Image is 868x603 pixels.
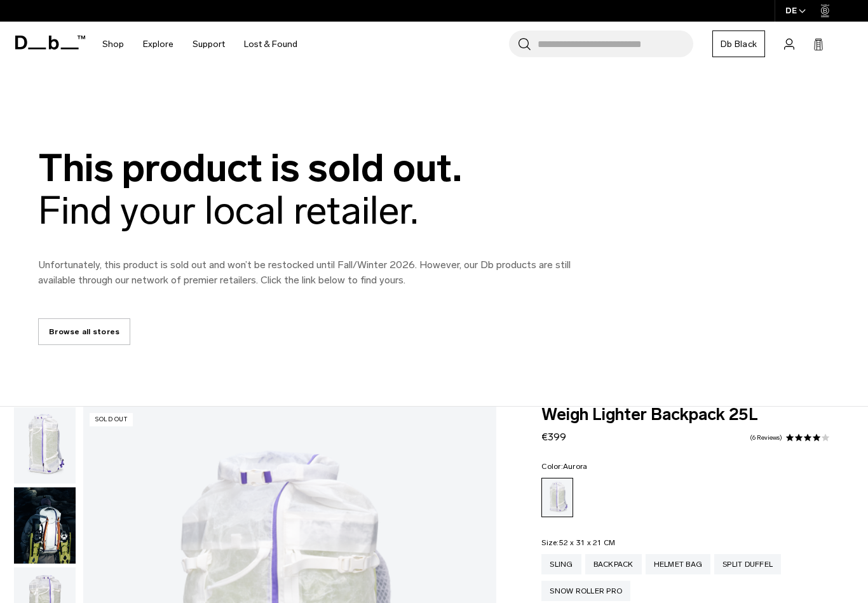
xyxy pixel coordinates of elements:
span: Weigh Lighter Backpack 25L [541,407,830,423]
legend: Size: [541,539,615,546]
nav: Main Navigation [93,22,307,67]
span: 52 x 31 x 21 CM [559,538,616,547]
a: Browse all stores [38,318,130,345]
a: Sling [541,554,581,574]
span: Find your local retailer. [38,187,418,234]
p: Sold Out [90,413,133,426]
span: €399 [541,431,566,443]
div: This product is sold out. [38,147,610,232]
a: Lost & Found [244,22,297,67]
legend: Color: [541,463,587,470]
a: Db Black [712,30,765,57]
a: Explore [143,22,173,67]
a: Support [193,22,225,67]
span: Aurora [563,462,588,471]
button: Weigh_Lighter_Backpack_25L_1.png [13,407,76,484]
a: 6 reviews [750,435,782,441]
p: Unfortunately, this product is sold out and won’t be restocked until Fall/Winter 2026. However, o... [38,257,610,288]
a: Aurora [541,478,573,517]
a: Snow Roller Pro [541,581,630,601]
a: Backpack [585,554,642,574]
button: Weigh_Lighter_Backpack_25L_Lifestyle_new.png [13,487,76,564]
a: Shop [102,22,124,67]
a: Helmet Bag [646,554,711,574]
img: Weigh_Lighter_Backpack_25L_1.png [14,407,76,484]
a: Split Duffel [714,554,781,574]
img: Weigh_Lighter_Backpack_25L_Lifestyle_new.png [14,487,76,564]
